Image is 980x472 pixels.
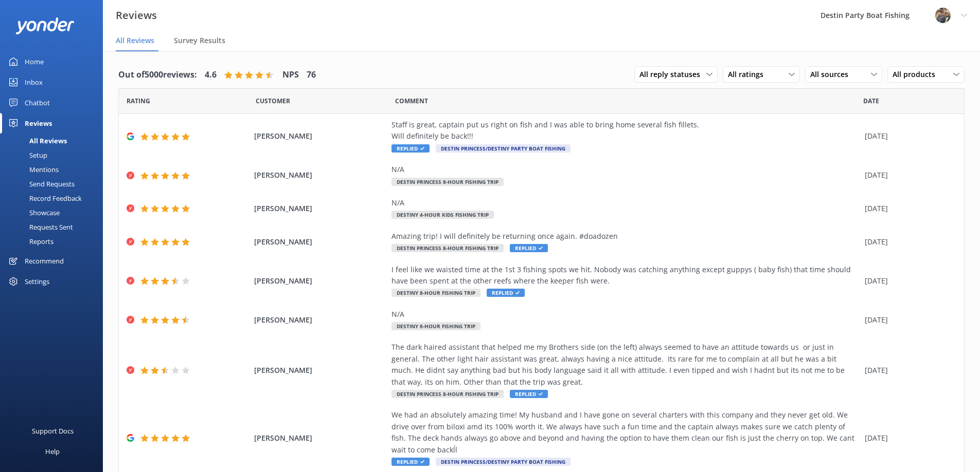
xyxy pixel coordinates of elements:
[307,68,316,82] h4: 76
[728,69,770,80] span: All ratings
[391,458,430,466] span: Replied
[45,441,60,462] div: Help
[174,35,225,46] span: Survey Results
[118,68,197,82] h4: Out of 5000 reviews:
[25,271,49,292] div: Settings
[254,130,387,142] span: [PERSON_NAME]
[391,309,860,320] div: N/A
[6,220,73,234] div: Requests Sent
[391,322,480,330] span: Destiny 6-Hour Fishing Trip
[639,69,706,80] span: All reply statuses
[810,69,854,80] span: All sources
[25,92,50,113] div: Chatbot
[935,8,951,23] img: 250-1666038197.jpg
[391,164,860,175] div: N/A
[865,365,951,376] div: [DATE]
[116,35,154,46] span: All Reviews
[127,96,150,106] span: Date
[25,113,52,134] div: Reviews
[6,134,67,148] div: All Reviews
[391,390,504,398] span: Destin Princess 8-Hour Fishing Trip
[282,68,299,82] h4: NPS
[391,197,860,209] div: N/A
[436,144,571,153] span: Destin Princess/Destiny Party Boat Fishing
[25,72,43,92] div: Inbox
[865,203,951,214] div: [DATE]
[254,314,387,326] span: [PERSON_NAME]
[6,234,54,249] div: Reports
[510,244,548,252] span: Replied
[254,275,387,287] span: [PERSON_NAME]
[6,177,75,191] div: Send Requests
[25,251,64,271] div: Recommend
[6,148,103,162] a: Setup
[6,134,103,148] a: All Reviews
[6,148,47,162] div: Setup
[865,169,951,181] div: [DATE]
[510,390,548,398] span: Replied
[391,409,860,456] div: We had an absolutely amazing time! My husband and I have gone on several charters with this compa...
[6,234,103,249] a: Reports
[391,178,504,186] span: Destin Princess 8-Hour Fishing Trip
[391,244,504,252] span: Destin Princess 8-Hour Fishing Trip
[436,458,571,466] span: Destin Princess/Destiny Party Boat Fishing
[863,96,879,106] span: Date
[395,96,428,106] span: Question
[865,236,951,248] div: [DATE]
[254,236,387,248] span: [PERSON_NAME]
[391,264,860,287] div: I feel like we waisted time at the 1st 3 fishing spots we hit. Nobody was catching anything excep...
[893,69,941,80] span: All products
[254,169,387,181] span: [PERSON_NAME]
[391,211,494,219] span: Destiny 4-Hour Kids Fishing Trip
[865,432,951,444] div: [DATE]
[6,162,103,177] a: Mentions
[865,130,951,142] div: [DATE]
[6,162,59,177] div: Mentions
[116,7,157,24] h3: Reviews
[32,421,74,441] div: Support Docs
[6,220,103,234] a: Requests Sent
[391,289,480,297] span: Destiny 8-Hour Fishing Trip
[254,365,387,376] span: [PERSON_NAME]
[391,231,860,242] div: Amazing trip! I will definitely be returning once again. #doadozen
[254,432,387,444] span: [PERSON_NAME]
[6,205,103,220] a: Showcase
[6,177,103,191] a: Send Requests
[865,275,951,287] div: [DATE]
[25,51,44,72] div: Home
[6,191,103,205] a: Record Feedback
[487,289,525,297] span: Replied
[15,17,75,34] img: yonder-white-logo.png
[6,205,60,220] div: Showcase
[205,68,217,82] h4: 4.6
[6,191,82,205] div: Record Feedback
[391,342,860,388] div: The dark haired assistant that helped me my Brothers side (on the left) always seemed to have an ...
[256,96,290,106] span: Date
[391,144,430,153] span: Replied
[391,119,860,142] div: Staff is great, captain put us right on fish and I was able to bring home several fish fillets. W...
[254,203,387,214] span: [PERSON_NAME]
[865,314,951,326] div: [DATE]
